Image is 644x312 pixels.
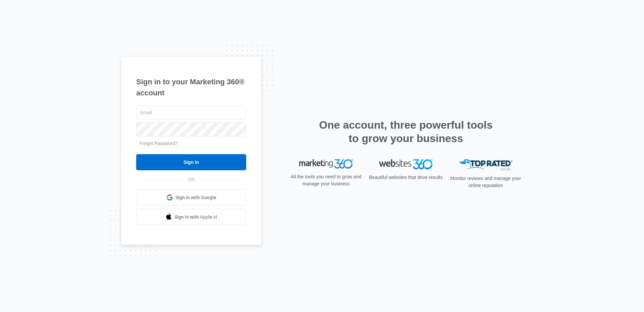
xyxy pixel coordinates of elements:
[136,76,246,98] h1: Sign in to your Marketing 360® account
[136,105,246,120] input: Email
[379,159,433,169] img: Websites 360
[136,154,246,170] input: Sign In
[288,173,364,187] p: All the tools you need to grow and manage your business
[368,174,443,181] p: Beautiful websites that drive results
[136,189,246,206] a: Sign in with Google
[183,176,200,183] span: OR
[140,141,178,146] a: Forgot Password?
[174,214,217,221] span: Sign in with Apple Id
[136,209,246,225] a: Sign in with Apple Id
[317,118,495,145] h2: One account, three powerful tools to grow your business
[448,175,523,189] p: Monitor reviews and manage your online reputation
[459,159,513,170] img: Top Rated Local
[175,194,216,201] span: Sign in with Google
[299,159,353,169] img: Marketing 360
